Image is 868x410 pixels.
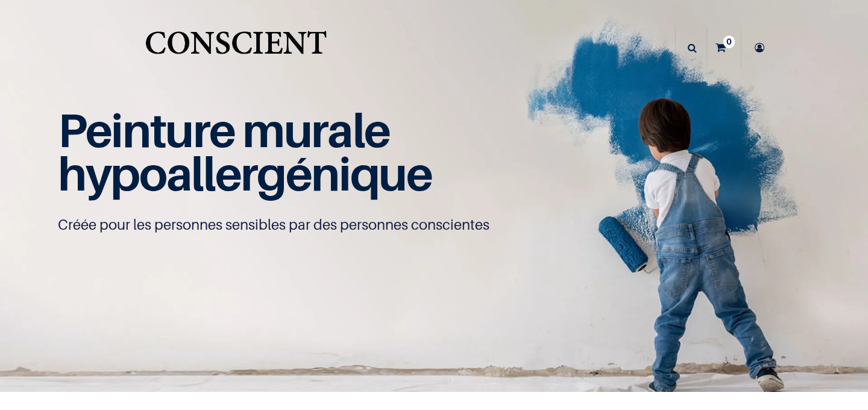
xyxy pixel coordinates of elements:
a: Logo of Conscient [143,24,329,72]
img: Conscient [143,24,329,72]
p: Créée pour les personnes sensibles par des personnes conscientes [58,215,810,235]
a: 0 [707,27,741,69]
span: hypoallergénique [58,145,432,201]
sup: 0 [723,36,735,48]
span: Peinture murale [58,102,390,158]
